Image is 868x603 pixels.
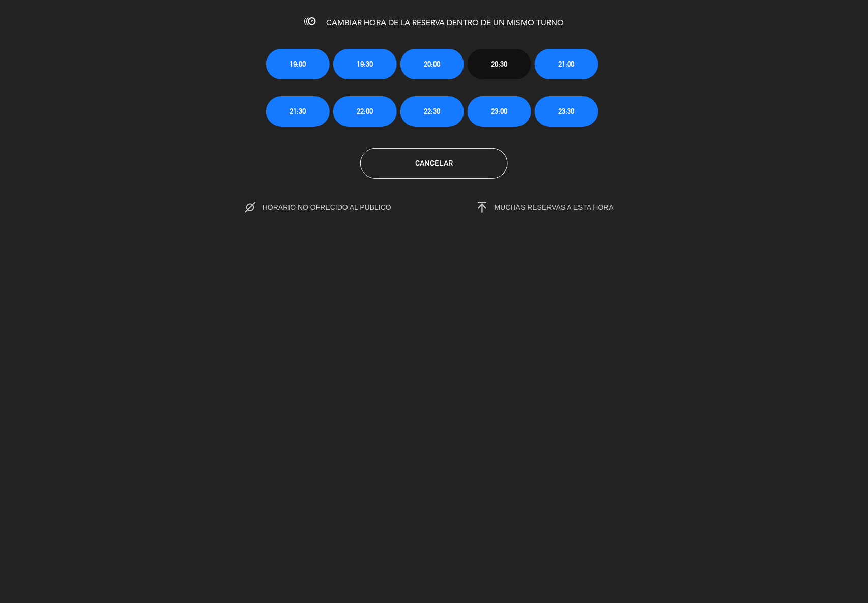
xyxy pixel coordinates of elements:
span: 22:30 [424,105,441,117]
button: 23:30 [535,96,598,127]
span: HORARIO NO OFRECIDO AL PUBLICO [263,203,413,211]
span: Cancelar [415,159,453,167]
span: 22:00 [357,105,373,117]
button: 23:00 [468,96,531,127]
span: 23:30 [559,105,575,117]
span: 23:00 [491,105,508,117]
button: 20:30 [468,49,531,79]
span: 21:30 [290,105,306,117]
button: 19:00 [266,49,330,79]
button: 21:00 [535,49,598,79]
button: 19:30 [333,49,397,79]
span: 20:00 [424,58,441,70]
button: 22:30 [400,96,464,127]
button: 21:30 [266,96,330,127]
span: 19:00 [290,58,306,70]
span: 21:00 [559,58,575,70]
button: Cancelar [360,148,508,179]
span: 19:30 [357,58,373,70]
button: 22:00 [333,96,397,127]
span: 20:30 [491,58,508,70]
span: MUCHAS RESERVAS A ESTA HORA [495,203,614,211]
span: CAMBIAR HORA DE LA RESERVA DENTRO DE UN MISMO TURNO [326,19,564,27]
button: 20:00 [400,49,464,79]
